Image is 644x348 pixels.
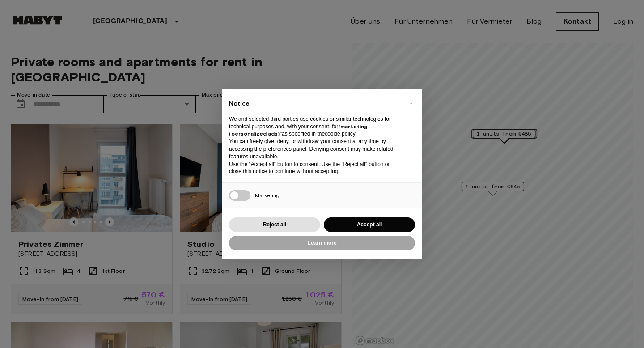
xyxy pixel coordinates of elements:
[229,115,401,138] p: We and selected third parties use cookies or similar technologies for technical purposes and, wit...
[325,131,355,137] a: cookie policy
[229,217,320,232] button: Reject all
[403,96,418,110] button: Close this notice
[229,236,415,250] button: Learn more
[324,217,415,232] button: Accept all
[409,98,412,108] span: ×
[229,161,401,176] p: Use the “Accept all” button to consent. Use the “Reject all” button or close this notice to conti...
[255,192,280,199] span: Marketing
[229,99,401,108] h2: Notice
[229,123,368,137] strong: “marketing (personalized ads)”
[229,138,401,160] p: You can freely give, deny, or withdraw your consent at any time by accessing the preferences pane...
